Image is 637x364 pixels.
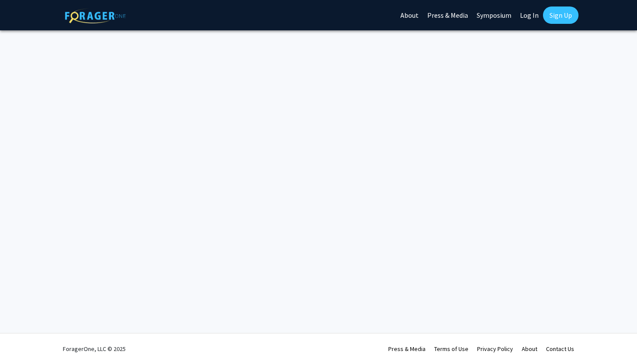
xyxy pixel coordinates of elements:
img: ForagerOne Logo [65,8,126,23]
a: Sign Up [543,6,578,24]
a: About [522,345,537,353]
a: Terms of Use [434,345,468,353]
a: Contact Us [546,345,574,353]
a: Press & Media [388,345,426,353]
div: ForagerOne, LLC © 2025 [63,334,126,364]
a: Privacy Policy [477,345,513,353]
